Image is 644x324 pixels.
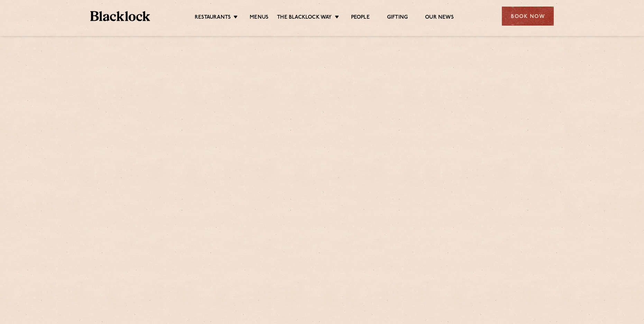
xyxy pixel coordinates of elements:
[250,14,268,22] a: Menus
[277,14,332,22] a: The Blacklock Way
[90,11,150,21] img: BL_Textured_Logo-footer-cropped.svg
[387,14,408,22] a: Gifting
[425,14,454,22] a: Our News
[502,7,554,26] div: Book Now
[195,14,231,22] a: Restaurants
[351,14,370,22] a: People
